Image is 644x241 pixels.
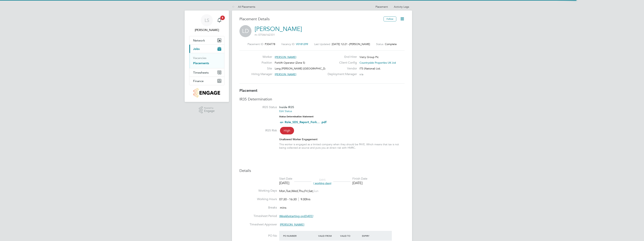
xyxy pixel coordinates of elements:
[291,189,299,193] span: Wed,
[193,47,200,51] span: Jobs
[385,42,397,46] span: Complete
[193,56,206,60] a: Vacancies
[239,105,277,109] label: IR35 Status
[275,61,305,64] span: Forklift Operator (Zone 5)
[255,25,302,33] a: [PERSON_NAME]
[281,42,294,46] label: Vacancy ID
[189,77,224,85] button: Finance
[205,18,209,23] span: LS
[193,39,205,42] span: Network
[279,177,292,181] div: Start Date
[193,79,204,83] span: Finance
[251,61,272,65] label: Position
[299,197,310,201] span: 9.00hrs
[189,53,224,68] div: Jobs
[280,223,304,227] span: [PERSON_NAME]
[255,33,275,36] span: m: 07546162331
[239,234,277,238] label: PO No
[232,5,255,8] a: All Placements
[375,5,388,8] a: Placement
[239,197,277,201] label: Working Hours
[325,55,357,59] label: End Hirer
[189,36,224,44] button: Network
[248,42,263,46] label: Placement ID
[296,42,308,46] span: V0181299
[189,28,224,32] span: Louis Sands
[220,16,225,20] span: 5
[275,73,296,76] span: [PERSON_NAME]
[279,214,313,218] span: starting on
[279,181,292,185] div: [DATE]
[251,55,272,59] label: Worker
[360,73,363,76] span: n/a
[239,214,277,218] label: Timesheet Period
[189,14,224,32] a: LS[PERSON_NAME]
[349,42,370,46] span: [PERSON_NAME]
[239,223,277,227] label: Timesheet Approver
[193,88,220,97] img: countryside-properties-logo-retina.png
[251,67,272,71] label: Site
[275,55,296,59] span: [PERSON_NAME]
[352,177,367,181] div: Finish Date
[216,14,223,26] a: 5
[279,115,314,118] strong: Status Determination Statement
[317,232,339,239] div: Valid From
[325,72,357,76] label: Deployment Manager
[239,17,381,21] h3: Placement Details
[204,109,215,113] span: Engage
[279,109,292,113] a: Edit Status
[313,182,331,185] span: ( working days)
[189,45,224,53] button: Jobs
[189,88,224,97] a: Go to home page
[239,88,257,93] b: Placement
[279,138,405,141] div: Unallowed Worker Engagement
[239,129,277,133] label: IR35 Risk
[282,232,317,239] div: PO Number
[376,42,383,46] label: Status
[314,42,330,46] label: Last Updated
[360,67,381,70] span: ITS (National) Ltd.
[304,189,308,193] span: Fri,
[279,197,310,201] div: 07:30 - 16:30
[360,55,379,59] span: Vistry Group Plc
[280,127,294,134] span: High
[239,189,277,193] label: Working Days
[311,178,333,185] div: DAYS
[279,105,294,109] span: Inside IR35
[279,143,405,149] div: This worker is engaged as a limited company when they should be PAYE. Which means that tax is not...
[239,168,405,173] h3: Details
[193,71,209,74] span: Timesheets
[251,72,272,76] label: Hiring Manager
[275,67,332,70] span: Long [PERSON_NAME] ([GEOGRAPHIC_DATA])
[279,214,289,218] em: Weekly
[285,120,327,124] a: Role_SDS_Report_Fork... .pdf
[239,97,405,102] h3: IR35 Determination
[384,17,396,21] button: Follow
[286,189,291,193] span: Tue,
[204,106,215,110] span: Powered by
[325,67,357,71] label: Vendor
[280,206,286,210] span: mins
[265,42,275,46] span: P304778
[361,232,383,239] div: Expiry
[185,11,229,102] nav: Main navigation
[325,61,357,65] label: Client Config
[299,189,304,193] span: Thu,
[304,214,313,218] em: [DATE]
[360,61,396,64] span: Countryside Properties UK Ltd
[352,181,367,185] div: [DATE]
[199,106,215,114] a: Powered byEngage
[193,61,209,65] a: Placements
[189,68,224,77] button: Timesheets
[339,232,361,239] div: Valid To
[332,42,349,46] span: [DATE] 12:21 -
[308,189,313,193] span: Sat,
[394,5,409,8] a: Activity Logs
[239,25,251,37] span: LD
[313,189,318,193] span: Sun
[239,206,277,210] label: Breaks
[279,189,286,193] span: Mon,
